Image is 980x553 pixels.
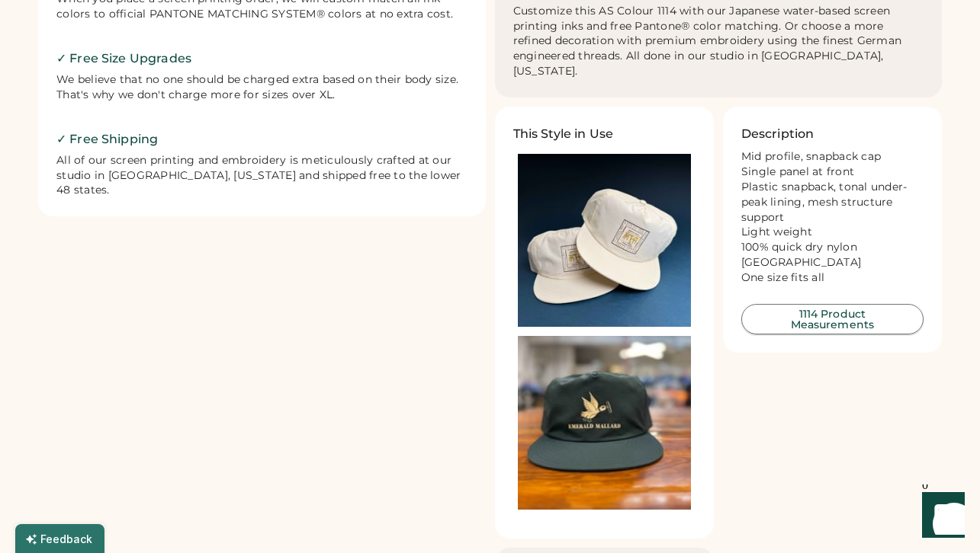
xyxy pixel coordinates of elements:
[741,125,815,143] h3: Description
[513,125,614,143] h3: This Style in Use
[56,72,468,103] div: We believe that no one should be charged extra based on their body size. That's why we don't char...
[56,50,468,68] h2: ✓ Free Size Upgrades
[741,304,924,334] button: 1114 Product Measurements
[741,149,924,286] div: Mid profile, snapback cap Single panel at front Plastic snapback, tonal under-peak lining, mesh s...
[513,4,924,79] div: Customize this AS Colour 1114 with our Japanese water-based screen printing inks and free Pantone...
[56,130,468,149] h2: ✓ Free Shipping
[908,484,973,550] iframe: Front Chat
[56,153,468,199] div: All of our screen printing and embroidery is meticulously crafted at our studio in [GEOGRAPHIC_DA...
[518,154,691,327] img: Ecru color hat with logo printed on a blue background
[518,336,691,509] img: Olive Green AS Colour 1114 Surf Hat printed with an image of a mallard holding a baguette in its ...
